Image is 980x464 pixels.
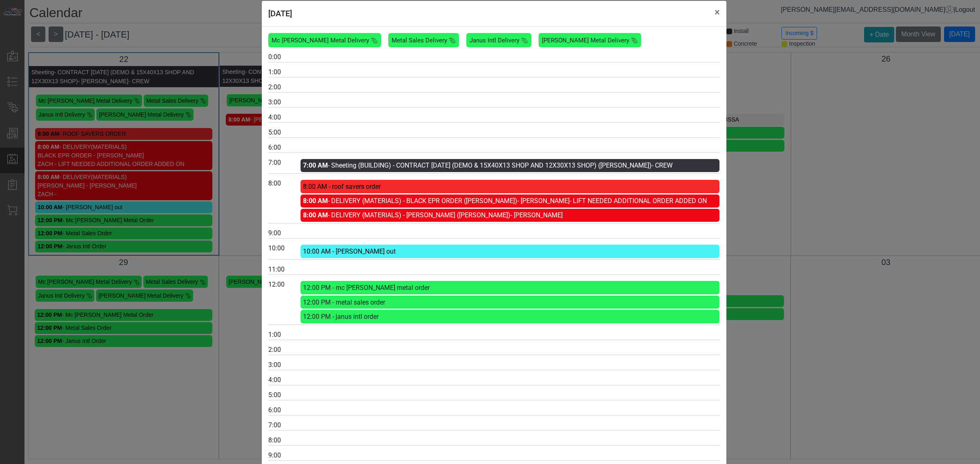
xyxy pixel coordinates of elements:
[303,284,430,292] span: 12:00 PM - mc [PERSON_NAME] metal order
[303,161,673,169] a: 7:00 AM- Sheeting (BUILDING) - CONTRACT [DATE] (DEMO & 15X40X13 SHOP AND 12X30X13 SHOP) ([PERSON_...
[303,313,379,320] span: 12:00 PM - janus intl order
[268,143,301,152] div: 6:00
[268,405,301,415] div: 6:00
[268,390,301,400] div: 5:00
[470,37,519,44] span: Janus Intl Delivery
[303,211,563,219] a: 8:00 AM- DELIVERY (MATERIALS) - [PERSON_NAME] ([PERSON_NAME])- [PERSON_NAME]
[268,128,301,137] div: 5:00
[570,197,707,205] span: - LIFT NEEDED ADDITIONAL ORDER ADDED ON
[268,435,301,445] div: 8:00
[268,7,292,20] h5: [DATE]
[268,52,301,62] div: 0:00
[268,375,301,385] div: 4:00
[268,158,301,168] div: 7:00
[303,197,707,205] a: 8:00 AM- DELIVERY (MATERIALS) - BLACK EPR ORDER ([PERSON_NAME])- [PERSON_NAME]- LIFT NEEDED ADDIT...
[268,451,301,460] div: 9:00
[303,247,396,255] span: 10:00 AM - [PERSON_NAME] out
[303,211,328,219] strong: 8:00 AM
[268,330,301,340] div: 1:00
[268,345,301,355] div: 2:00
[510,211,563,219] span: - [PERSON_NAME]
[303,298,385,306] span: 12:00 PM - metal sales order
[652,161,673,169] span: - CREW
[272,37,369,44] span: Mc [PERSON_NAME] Metal Delivery
[542,37,629,44] span: [PERSON_NAME] Metal Delivery
[268,82,301,92] div: 2:00
[303,183,381,190] span: 8:00 AM - roof savers order
[517,197,570,205] span: - [PERSON_NAME]
[268,97,301,107] div: 3:00
[268,360,301,370] div: 3:00
[303,197,328,205] strong: 8:00 AM
[268,265,301,274] div: 11:00
[268,280,301,289] div: 12:00
[392,37,447,44] span: Metal Sales Delivery
[268,228,301,238] div: 9:00
[268,67,301,77] div: 1:00
[708,1,726,24] button: Close
[268,420,301,430] div: 7:00
[268,179,301,188] div: 8:00
[268,113,301,122] div: 4:00
[303,161,328,169] strong: 7:00 AM
[268,243,301,253] div: 10:00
